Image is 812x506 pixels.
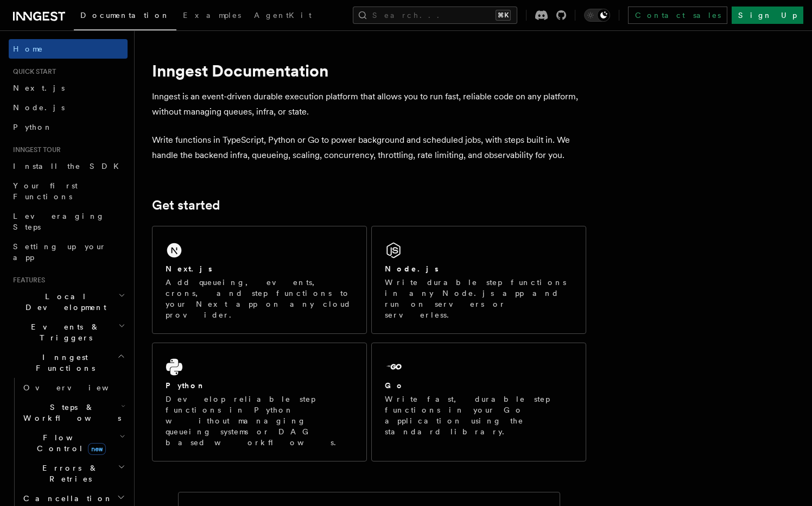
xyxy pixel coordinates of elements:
[19,428,128,458] button: Flow Controlnew
[9,206,128,237] a: Leveraging Steps
[183,11,241,20] span: Examples
[88,443,106,455] span: new
[371,226,586,334] a: Node.jsWrite durable step functions in any Node.js app and run on servers or serverless.
[19,378,128,397] a: Overview
[19,432,119,454] span: Flow Control
[732,7,803,24] a: Sign Up
[13,212,105,231] span: Leveraging Steps
[152,89,586,119] p: Inngest is an event-driven durable execution platform that allows you to run fast, reliable code ...
[9,156,128,176] a: Install the SDK
[385,277,573,320] p: Write durable step functions in any Node.js app and run on servers or serverless.
[254,11,312,20] span: AgentKit
[152,343,367,461] a: PythonDevelop reliable step functions in Python without managing queueing systems or DAG based wo...
[80,11,170,20] span: Documentation
[166,380,206,391] h2: Python
[9,78,128,98] a: Next.js
[9,317,128,347] button: Events & Triggers
[9,276,45,284] span: Features
[13,181,78,201] span: Your first Functions
[9,98,128,117] a: Node.js
[9,117,128,137] a: Python
[9,146,61,154] span: Inngest tour
[385,394,573,437] p: Write fast, durable step functions in your Go application using the standard library.
[19,463,118,484] span: Errors & Retries
[166,277,353,320] p: Add queueing, events, crons, and step functions to your Next app on any cloud provider.
[23,383,135,392] span: Overview
[353,7,517,24] button: Search...⌘K
[166,394,353,448] p: Develop reliable step functions in Python without managing queueing systems or DAG based workflows.
[628,7,727,24] a: Contact sales
[9,321,118,343] span: Events & Triggers
[74,3,176,30] a: Documentation
[152,61,586,80] h1: Inngest Documentation
[152,198,220,213] a: Get started
[13,242,106,262] span: Setting up your app
[19,402,121,423] span: Steps & Workflows
[9,237,128,267] a: Setting up your app
[9,39,128,59] a: Home
[496,10,511,21] kbd: ⌘K
[166,263,212,274] h2: Next.js
[19,397,128,428] button: Steps & Workflows
[13,43,43,54] span: Home
[9,291,118,313] span: Local Development
[9,287,128,317] button: Local Development
[13,103,65,112] span: Node.js
[152,132,586,163] p: Write functions in TypeScript, Python or Go to power background and scheduled jobs, with steps bu...
[176,3,248,29] a: Examples
[385,263,439,274] h2: Node.js
[19,493,113,504] span: Cancellation
[9,176,128,206] a: Your first Functions
[13,84,65,92] span: Next.js
[13,123,53,131] span: Python
[584,9,610,22] button: Toggle dark mode
[385,380,404,391] h2: Go
[248,3,318,29] a: AgentKit
[9,347,128,378] button: Inngest Functions
[9,352,117,374] span: Inngest Functions
[152,226,367,334] a: Next.jsAdd queueing, events, crons, and step functions to your Next app on any cloud provider.
[13,162,125,170] span: Install the SDK
[9,67,56,76] span: Quick start
[371,343,586,461] a: GoWrite fast, durable step functions in your Go application using the standard library.
[19,458,128,489] button: Errors & Retries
